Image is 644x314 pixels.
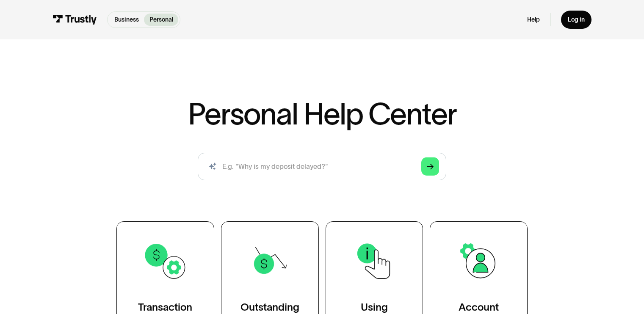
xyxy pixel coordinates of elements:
[149,15,173,24] p: Personal
[568,16,585,23] div: Log in
[198,153,446,180] input: search
[561,11,591,29] a: Log in
[188,99,456,129] h1: Personal Help Center
[198,153,446,180] form: Search
[114,15,139,24] p: Business
[109,14,144,26] a: Business
[527,16,540,23] a: Help
[53,15,97,24] img: Trustly Logo
[144,14,178,26] a: Personal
